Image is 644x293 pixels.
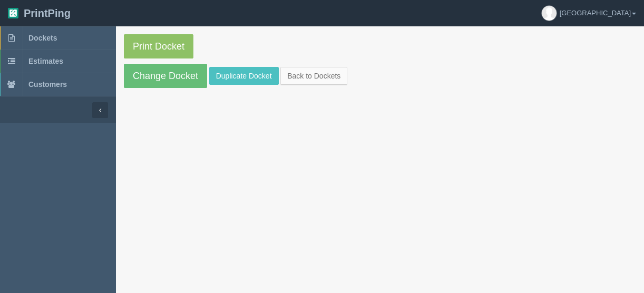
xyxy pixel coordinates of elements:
[280,67,347,85] a: Back to Dockets
[28,80,67,89] span: Customers
[28,34,57,42] span: Dockets
[28,57,63,65] span: Estimates
[542,6,557,21] img: avatar_default-7531ab5dedf162e01f1e0bb0964e6a185e93c5c22dfe317fb01d7f8cd2b1632c.jpg
[124,34,193,58] a: Print Docket
[8,8,18,18] img: logo-3e63b451c926e2ac314895c53de4908e5d424f24456219fb08d385ab2e579770.png
[209,67,279,85] a: Duplicate Docket
[124,64,207,88] a: Change Docket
